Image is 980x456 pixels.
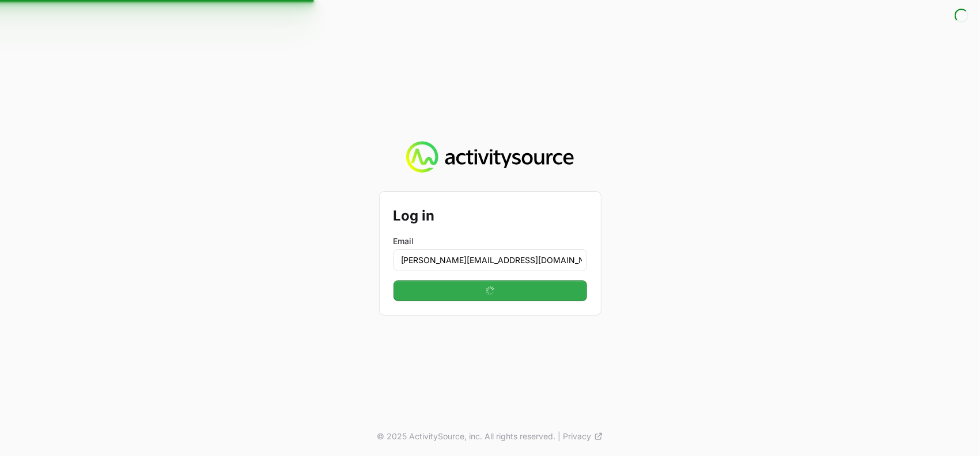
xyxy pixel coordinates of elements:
span: | [558,431,561,442]
h2: Log in [393,206,587,226]
img: Activity Source [406,141,574,173]
label: Email [393,235,587,247]
a: Privacy [563,431,603,442]
p: © 2025 ActivitySource, inc. All rights reserved. [377,431,556,442]
input: Enter your email [393,249,587,271]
